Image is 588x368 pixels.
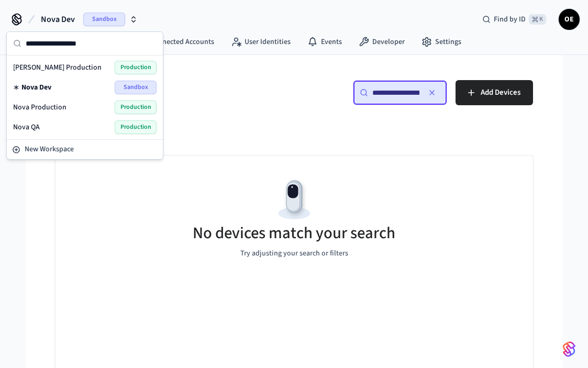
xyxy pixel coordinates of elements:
span: OE [560,10,579,29]
button: OE [559,9,580,30]
p: Try adjusting your search or filters [240,248,348,259]
h5: No devices match your search [193,222,395,244]
h5: Devices [56,80,288,102]
span: Sandbox [115,81,157,94]
span: Production [115,120,157,134]
a: Settings [413,32,470,51]
span: ⌘ K [529,14,546,25]
button: Add Devices [456,80,533,105]
span: Add Devices [481,86,520,99]
span: Production [115,61,157,74]
button: New Workspace [8,141,162,158]
img: SeamLogoGradient.69752ec5.svg [563,341,575,358]
span: Nova Dev [41,13,75,26]
div: Find by ID⌘ K [474,10,554,29]
span: Find by ID [494,14,526,25]
span: Nova Production [13,102,66,113]
a: Events [299,32,350,51]
a: User Identities [223,32,299,51]
div: Suggestions [7,55,163,139]
span: Nova Dev [21,82,51,93]
span: Sandbox [83,13,125,26]
span: [PERSON_NAME] Production [13,62,102,73]
span: New Workspace [25,144,74,155]
span: Production [115,101,157,114]
span: Nova QA [13,122,40,132]
a: Developer [350,32,413,51]
a: Connected Accounts [128,32,223,51]
img: Devices Empty State [271,176,318,224]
